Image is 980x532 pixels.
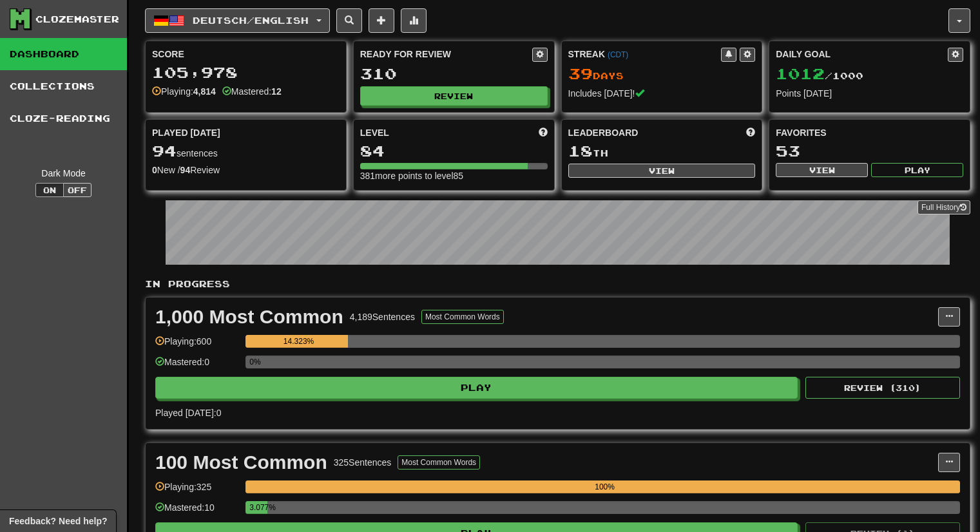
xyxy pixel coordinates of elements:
button: View [568,164,756,178]
a: (CDT) [608,50,628,59]
div: Includes [DATE]! [568,87,756,100]
div: Score [152,48,340,61]
p: In Progress [145,278,970,290]
button: More stats [401,8,427,33]
div: 100 Most Common [155,453,327,472]
div: Mastered: 0 [155,356,239,377]
button: Most Common Words [398,455,480,470]
button: View [776,163,868,177]
div: Playing: [152,85,216,98]
span: 18 [568,142,593,160]
strong: 12 [271,86,282,97]
div: Day s [568,66,756,82]
div: sentences [152,143,340,160]
div: 84 [360,143,548,159]
div: 53 [776,143,963,159]
div: Points [DATE] [776,87,963,100]
span: 39 [568,64,593,82]
div: 14.323% [249,335,348,348]
strong: 94 [180,165,191,175]
div: Dark Mode [10,167,117,180]
span: Deutsch / English [193,15,309,26]
button: Review (310) [805,377,960,399]
div: 105,978 [152,64,340,81]
div: 4,189 Sentences [350,310,415,323]
div: New / Review [152,164,340,176]
button: Review [360,86,548,106]
div: Playing: 325 [155,480,239,502]
span: This week in points, UTC [746,126,755,139]
span: Score more points to level up [539,126,548,139]
div: th [568,143,756,160]
div: Streak [568,48,722,61]
button: Play [871,163,963,177]
div: 100% [249,480,960,493]
button: Add sentence to collection [369,8,394,33]
span: 94 [152,142,177,160]
div: Mastered: [222,85,282,98]
div: 1,000 Most Common [155,307,343,327]
span: Leaderboard [568,126,639,139]
span: Played [DATE]: 0 [155,408,221,418]
span: Open feedback widget [9,515,107,527]
span: Played [DATE] [152,126,220,139]
a: Full History [918,200,970,214]
div: 310 [360,66,548,82]
div: Clozemaster [35,13,119,26]
span: 1012 [776,64,825,82]
strong: 4,814 [193,86,216,97]
span: / 1000 [776,70,863,81]
button: Most Common Words [421,310,504,324]
div: Playing: 600 [155,335,239,356]
span: Level [360,126,389,139]
button: Off [63,183,91,197]
div: 3.077% [249,501,267,514]
div: Favorites [776,126,963,139]
div: Mastered: 10 [155,501,239,522]
div: Ready for Review [360,48,532,61]
div: 325 Sentences [334,456,392,469]
strong: 0 [152,165,157,175]
button: On [35,183,64,197]
button: Search sentences [336,8,362,33]
button: Deutsch/English [145,8,330,33]
button: Play [155,377,798,399]
div: 381 more points to level 85 [360,169,548,182]
div: Daily Goal [776,48,948,62]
